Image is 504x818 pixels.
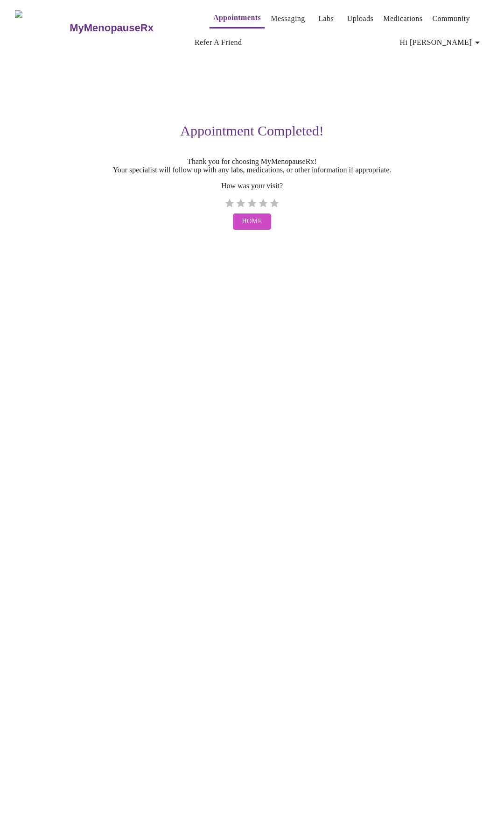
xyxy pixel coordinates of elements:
img: MyMenopauseRx Logo [15,10,69,45]
a: Labs [318,12,334,25]
button: Home [233,213,272,230]
button: Uploads [343,9,378,28]
button: Refer a Friend [191,33,246,52]
h3: Appointment Completed! [15,123,489,139]
button: Community [428,9,474,28]
button: Hi [PERSON_NAME] [396,33,487,52]
a: Community [432,12,470,25]
a: MyMenopauseRx [69,12,191,44]
a: Home [231,209,274,235]
button: Medications [379,9,426,28]
span: Hi [PERSON_NAME] [400,36,483,49]
a: Medications [383,12,422,25]
button: Messaging [267,9,308,28]
h3: MyMenopauseRx [70,22,154,34]
a: Appointments [213,11,261,24]
a: Uploads [347,12,374,25]
button: Labs [311,9,341,28]
button: Appointments [210,8,265,28]
p: How was your visit? [15,182,489,190]
a: Messaging [271,12,305,25]
p: Thank you for choosing MyMenopauseRx! Your specialist will follow up with any labs, medications, ... [15,157,489,174]
span: Home [242,216,262,228]
a: Refer a Friend [195,36,242,49]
